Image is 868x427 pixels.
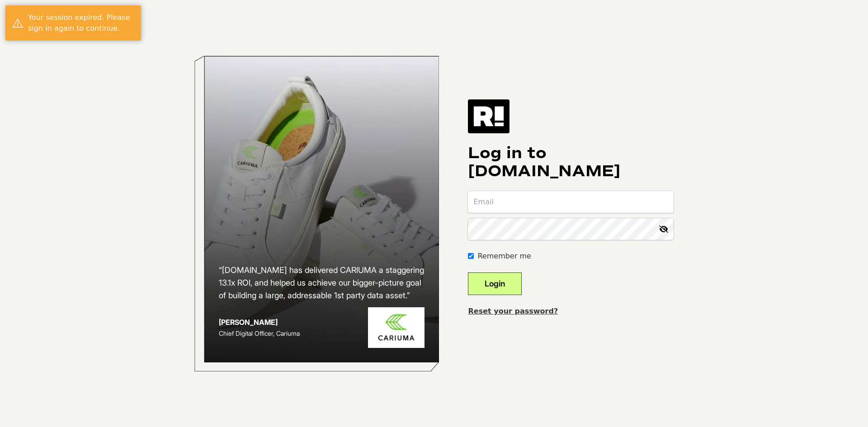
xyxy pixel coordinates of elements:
h2: “[DOMAIN_NAME] has delivered CARIUMA a staggering 13.1x ROI, and helped us achieve our bigger-pic... [219,264,425,302]
img: Cariuma [368,307,425,348]
img: Retention.com [468,99,509,133]
span: Chief Digital Officer, Cariuma [219,329,300,337]
div: Your session expired. Please sign in again to continue. [28,12,134,34]
label: Remember me [477,251,531,262]
input: Email [468,191,674,213]
a: Reset your password? [468,307,558,315]
h1: Log in to [DOMAIN_NAME] [468,144,674,180]
button: Login [468,272,522,295]
strong: [PERSON_NAME] [219,318,278,327]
